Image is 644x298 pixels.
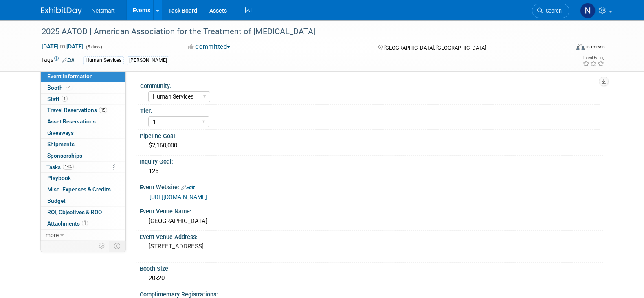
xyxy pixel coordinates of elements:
div: Event Format [521,42,605,55]
a: Event Information [41,71,125,82]
div: Community: [140,80,600,90]
img: ExhibitDay [41,7,82,15]
pre: [STREET_ADDRESS] [149,243,324,250]
div: Event Venue Name: [140,205,603,215]
td: Personalize Event Tab Strip [95,241,109,251]
a: Asset Reservations [41,116,125,127]
span: 14% [63,164,74,170]
div: [GEOGRAPHIC_DATA] [146,215,597,228]
div: Inquiry Goal: [140,156,603,166]
span: (5 days) [85,44,102,50]
span: ROI, Objectives & ROO [47,209,102,215]
a: Search [532,4,569,18]
span: 1 [62,96,68,102]
a: Playbook [41,173,125,184]
td: Toggle Event Tabs [109,241,125,251]
div: Human Services [83,56,124,65]
img: Format-Inperson.png [576,44,585,50]
span: Asset Reservations [47,118,96,125]
div: 20x20 [146,272,597,285]
i: Booth reservation complete [66,85,70,90]
a: more [41,230,125,241]
div: Tier: [140,105,600,115]
td: Tags [41,56,76,65]
a: Tasks14% [41,162,125,173]
a: Attachments1 [41,218,125,229]
div: Event Venue Address: [140,231,603,241]
a: Staff1 [41,94,125,105]
img: Nina Finn [580,3,596,18]
span: to [59,43,66,50]
span: Travel Reservations [47,107,107,113]
div: [PERSON_NAME] [127,56,169,65]
span: [DATE] [DATE] [41,43,84,50]
span: Booth [47,84,72,91]
a: Booth [41,82,125,93]
a: Edit [181,185,195,191]
a: ROI, Objectives & ROO [41,207,125,218]
div: Booth Size: [140,263,603,273]
button: Committed [185,43,233,51]
div: $2,160,000 [146,139,597,152]
span: Playbook [47,175,71,181]
div: In-Person [586,44,605,50]
span: Sponsorships [47,152,82,159]
span: Staff [47,96,68,102]
span: Misc. Expenses & Credits [47,186,111,193]
div: 125 [146,165,597,177]
a: Sponsorships [41,150,125,161]
a: [URL][DOMAIN_NAME] [149,194,207,200]
span: Attachments [47,220,88,227]
div: 2025 AATOD | American Association for the Treatment of [MEDICAL_DATA] [39,24,557,39]
a: Budget [41,195,125,206]
a: Edit [62,57,76,63]
span: [GEOGRAPHIC_DATA], [GEOGRAPHIC_DATA] [384,45,486,51]
span: Event Information [47,73,93,79]
span: 1 [82,220,88,226]
span: more [46,232,59,238]
span: Giveaways [47,129,74,136]
a: Giveaways [41,127,125,138]
span: Netsmart [92,7,115,14]
span: Tasks [46,164,74,170]
a: Shipments [41,139,125,150]
a: Travel Reservations15 [41,105,125,116]
span: Search [543,8,562,14]
span: Shipments [47,141,75,147]
div: Event Website: [140,181,603,192]
div: Event Rating [582,56,604,60]
a: Misc. Expenses & Credits [41,184,125,195]
span: Budget [47,197,66,204]
span: 15 [99,107,107,113]
div: Pipeline Goal: [140,130,603,140]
